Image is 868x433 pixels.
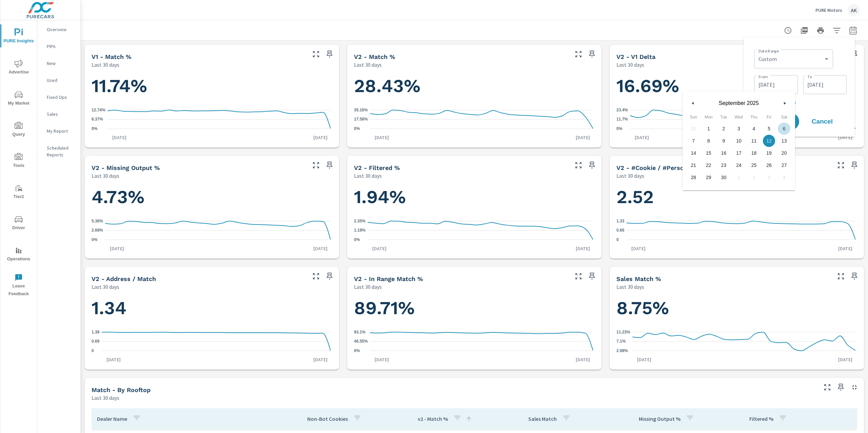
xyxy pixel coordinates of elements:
span: 22 [706,159,711,171]
span: 19 [766,147,772,159]
p: Used [47,77,75,84]
h5: v2 - In Range Match % [354,275,423,282]
text: 17.58% [354,117,368,122]
button: 29 [701,171,716,183]
p: [DATE] [630,134,654,141]
h5: v2 - Match % [354,53,395,60]
text: 0% [354,126,360,131]
text: 0.69 [92,339,100,344]
p: [DATE] [102,356,125,363]
span: PURE Insights [2,28,35,45]
h5: Match - By Rooftop [92,386,151,393]
p: Last 30 days [616,172,644,180]
p: [DATE] [632,356,656,363]
button: 20 [776,147,792,159]
text: 1.33 [616,219,625,223]
p: Overview [47,26,75,33]
button: 27 [776,159,792,171]
span: Sat [776,112,792,123]
button: Make Fullscreen [835,160,846,171]
h5: v2 - Missing Output % [92,164,160,171]
span: 10 [736,135,742,147]
button: 1 [701,123,716,135]
span: Fri [762,112,777,123]
text: 11.7% [616,117,628,122]
button: Make Fullscreen [573,271,584,282]
div: Fixed Ops [37,92,80,102]
span: Save this to your personalized report [849,271,860,282]
span: Operations [2,246,35,263]
button: 14 [686,147,701,159]
span: 30 [721,171,727,183]
p: [DATE] [370,356,394,363]
text: 5.36% [92,219,103,223]
span: 6 [783,123,786,135]
p: + Add comparison [754,98,847,106]
span: Leave Feedback [2,274,35,298]
div: PIPA [37,41,80,51]
p: New [47,60,75,67]
div: Scheduled Reports [37,143,80,160]
p: Last 30 days [354,172,382,180]
h5: v2 - Address / Match [92,275,156,282]
button: 11 [746,135,762,147]
button: Make Fullscreen [573,49,584,60]
button: Make Fullscreen [311,49,321,60]
span: Tools [2,153,35,170]
text: 0% [92,126,98,131]
text: 46.55% [354,339,368,344]
span: 20 [782,147,787,159]
button: 4 [746,123,762,135]
span: 24 [736,159,742,171]
button: 8 [701,135,716,147]
p: [DATE] [571,134,595,141]
button: 12 [762,135,777,147]
p: [DATE] [571,245,595,252]
p: [DATE] [107,134,131,141]
text: 6.37% [92,117,103,122]
h1: 1.34 [92,297,332,320]
p: Dealer Name [97,415,127,422]
text: 93.1% [354,330,366,334]
span: Wed [731,112,747,123]
text: 2.68% [92,228,103,233]
text: 0 [92,348,94,353]
text: 2.98% [616,348,628,353]
button: 23 [716,159,731,171]
span: September 2025 [698,100,780,106]
span: 15 [706,147,711,159]
span: 7 [692,135,695,147]
span: 3 [737,123,740,135]
h5: Sales Match % [616,275,661,282]
h5: v1 - Match % [92,53,131,60]
button: 2 [716,123,731,135]
p: [DATE] [833,245,857,252]
span: Save this to your personalized report [587,271,597,282]
button: 3 [731,123,747,135]
span: Query [2,122,35,138]
text: 7.1% [616,339,626,344]
span: 26 [766,159,772,171]
p: Last 30 days [92,394,119,402]
text: 0% [354,348,360,353]
button: Make Fullscreen [311,271,321,282]
h1: 4.73% [92,186,332,209]
button: 28 [686,171,701,183]
button: "Export Report to PDF" [797,24,811,37]
span: 5 [768,123,770,135]
text: 12.74% [92,108,105,112]
span: Cancel [809,118,836,125]
span: 16 [721,147,727,159]
span: 1 [707,123,710,135]
p: Last 30 days [616,283,644,291]
button: 30 [716,171,731,183]
button: 18 [746,147,762,159]
text: 0.66 [616,228,625,233]
p: v2 - Match % [418,415,448,422]
span: Save this to your personalized report [324,271,335,282]
span: Thu [746,112,762,123]
div: nav menu [0,20,37,301]
span: 8 [707,135,710,147]
p: Filtered % [749,415,773,422]
span: Save this to your personalized report [835,382,846,393]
